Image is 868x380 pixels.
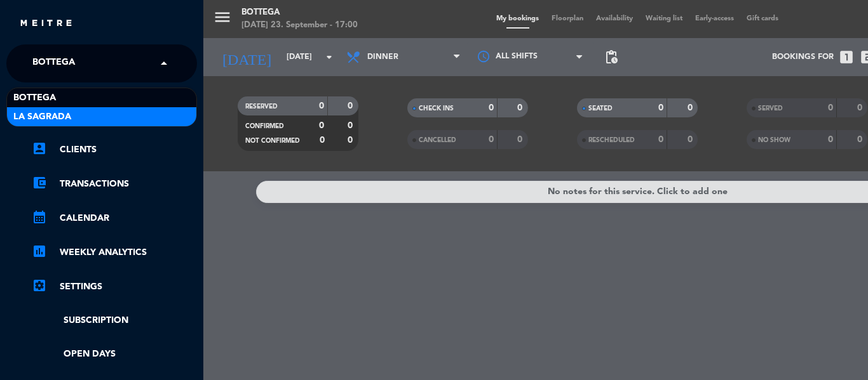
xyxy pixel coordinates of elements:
[32,245,197,260] a: assessmentWeekly Analytics
[32,142,197,157] a: account_boxClients
[13,110,71,124] span: La Sagrada
[32,244,47,259] i: assessment
[19,19,73,29] img: MEITRE
[32,313,197,328] a: Subscription
[13,91,56,105] span: Bottega
[32,278,47,293] i: settings_applications
[32,209,47,225] i: calendar_month
[32,50,75,77] span: Bottega
[32,279,197,294] a: Settings
[32,347,197,362] a: Open Days
[32,175,47,190] i: account_balance_wallet
[32,211,197,226] a: calendar_monthCalendar
[32,141,47,156] i: account_box
[32,176,197,192] a: account_balance_walletTransactions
